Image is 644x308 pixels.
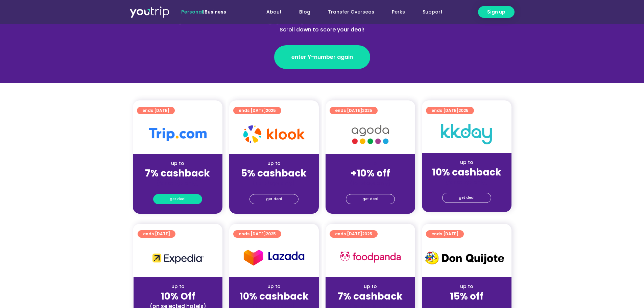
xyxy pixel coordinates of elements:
[331,180,410,187] div: (for stays only)
[362,108,372,113] span: 2025
[426,107,474,114] a: ends [DATE]2025
[145,167,210,180] strong: 7% cashback
[426,230,464,238] a: ends [DATE]
[266,231,276,237] span: 2025
[330,230,378,238] a: ends [DATE]2025
[364,160,377,167] span: up to
[138,230,175,238] a: ends [DATE]
[274,45,370,69] a: enter Y-number again
[233,107,281,114] a: ends [DATE]2025
[431,230,458,238] span: ends [DATE]
[233,230,281,238] a: ends [DATE]2025
[351,167,390,180] strong: +10% off
[241,167,307,180] strong: 5% cashback
[331,283,410,290] div: up to
[235,160,313,167] div: up to
[362,194,378,204] span: get deal
[319,6,383,18] a: Transfer Overseas
[487,8,505,16] span: Sign up
[239,290,309,303] strong: 10% cashback
[138,160,217,167] div: up to
[249,194,299,204] a: get deal
[244,6,451,18] nav: Menu
[290,6,319,18] a: Blog
[266,108,276,113] span: 2025
[431,107,469,114] span: ends [DATE]
[427,179,506,186] div: (for stays only)
[153,194,202,204] a: get deal
[414,6,451,18] a: Support
[139,283,217,290] div: up to
[161,290,195,303] strong: 10% Off
[330,107,378,114] a: ends [DATE]2025
[442,193,491,203] a: get deal
[142,107,169,114] span: ends [DATE]
[143,230,170,238] span: ends [DATE]
[181,8,226,15] span: |
[235,283,313,290] div: up to
[459,193,475,203] span: get deal
[181,8,203,15] span: Personal
[235,180,313,187] div: (for stays only)
[137,107,175,114] a: ends [DATE]
[258,6,290,18] a: About
[450,290,483,303] strong: 15% off
[205,8,226,15] a: Business
[432,166,501,179] strong: 10% cashback
[478,6,515,18] a: Sign up
[170,194,186,204] span: get deal
[335,107,372,114] span: ends [DATE]
[335,230,372,238] span: ends [DATE]
[427,159,506,166] div: up to
[427,283,506,290] div: up to
[138,180,217,187] div: (for stays only)
[362,231,372,237] span: 2025
[383,6,414,18] a: Perks
[291,53,353,61] span: enter Y-number again
[239,107,276,114] span: ends [DATE]
[338,290,403,303] strong: 7% cashback
[458,108,469,113] span: 2025
[266,194,282,204] span: get deal
[239,230,276,238] span: ends [DATE]
[346,194,395,204] a: get deal
[175,26,469,34] div: Scroll down to score your deal!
